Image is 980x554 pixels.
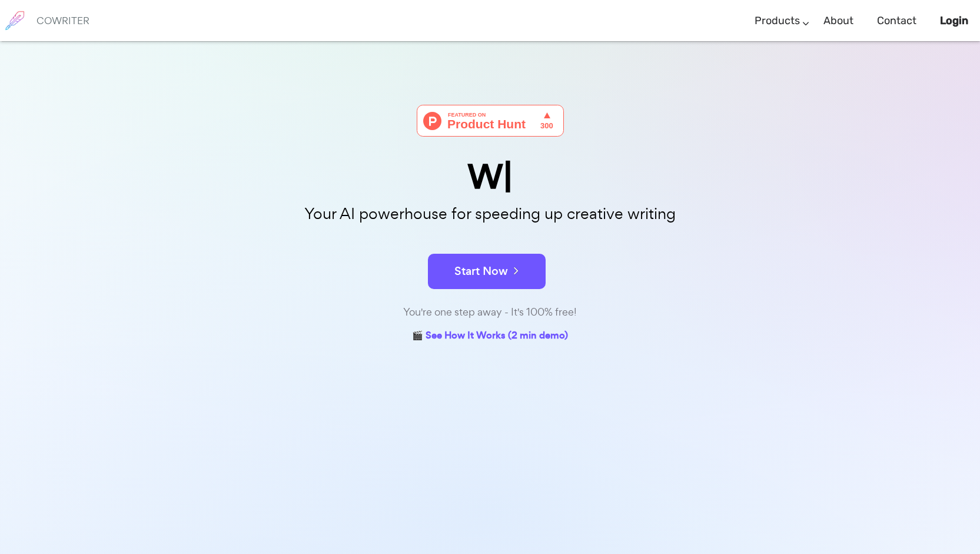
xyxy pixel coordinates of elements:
p: Your AI powerhouse for speeding up creative writing [196,201,785,227]
h6: COWRITER [36,15,89,26]
a: Products [755,4,800,38]
a: Login [940,4,968,38]
img: Cowriter - Your AI buddy for speeding up creative writing | Product Hunt [417,105,564,137]
div: W [196,160,785,194]
a: Contact [877,4,916,38]
div: You're one step away - It's 100% free! [196,304,785,321]
button: Start Now [428,254,546,289]
a: About [823,4,853,38]
b: Login [940,14,968,27]
a: 🎬 See How It Works (2 min demo) [412,327,568,346]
